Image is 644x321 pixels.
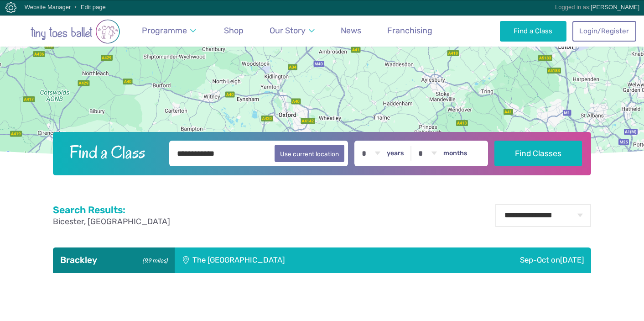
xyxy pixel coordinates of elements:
[337,21,365,41] a: News
[81,4,106,11] a: Edit page
[2,149,32,161] a: Open this area in Google Maps (opens a new window)
[60,255,167,266] h3: Brackley
[53,204,170,216] h2: Search Results:
[443,149,467,158] label: months
[387,149,404,158] label: years
[270,26,306,35] span: Our Story
[220,21,248,41] a: Shop
[62,141,163,163] h2: Find a Class
[175,247,424,273] div: The [GEOGRAPHIC_DATA]
[383,21,436,41] a: Franchising
[2,149,32,161] img: Google
[560,255,584,264] span: [DATE]
[53,216,170,227] p: Bicester, [GEOGRAPHIC_DATA]
[265,21,319,41] a: Our Story
[555,0,639,14] div: Logged in as:
[140,255,167,264] small: (9.9 miles)
[11,19,139,44] img: tiny toes ballet
[494,141,582,166] button: Find Classes
[224,26,244,35] span: Shop
[341,26,361,35] span: News
[138,21,201,41] a: Programme
[387,26,432,35] span: Franchising
[500,21,567,41] a: Find a Class
[424,247,591,273] div: Sep-Oct on
[25,4,71,11] a: Website Manager
[11,15,139,47] a: Go to home page
[591,4,639,11] a: [PERSON_NAME]
[142,26,187,35] span: Programme
[5,2,16,13] img: Copper Bay Digital CMS
[275,145,344,162] button: Use current location
[572,21,636,41] a: Login/Register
